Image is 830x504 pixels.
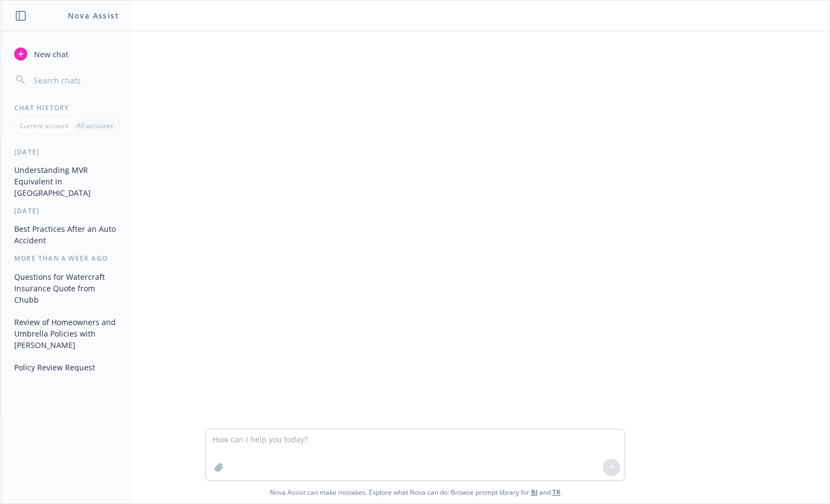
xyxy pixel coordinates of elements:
button: Understanding MVR Equivalent in [GEOGRAPHIC_DATA] [10,161,123,202]
div: [DATE] [1,147,132,157]
span: New chat [32,49,69,60]
a: TR [552,488,561,497]
button: New chat [10,44,123,64]
button: Best Practices After an Auto Accident [10,220,123,249]
input: Search chats [32,73,119,88]
button: Policy Review Request [10,358,123,376]
h1: Nova Assist [68,10,119,21]
button: Review of Homeowners and Umbrella Policies with [PERSON_NAME] [10,313,123,354]
div: Chat History [1,103,132,112]
button: Questions for Watercraft Insurance Quote from Chubb [10,268,123,309]
div: More than a week ago [1,254,132,263]
a: BI [531,488,538,497]
p: Current account [20,121,69,130]
div: [DATE] [1,206,132,215]
span: Nova Assist can make mistakes. Explore what Nova can do: Browse prompt library for and [5,481,825,503]
p: All accounts [76,121,113,130]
